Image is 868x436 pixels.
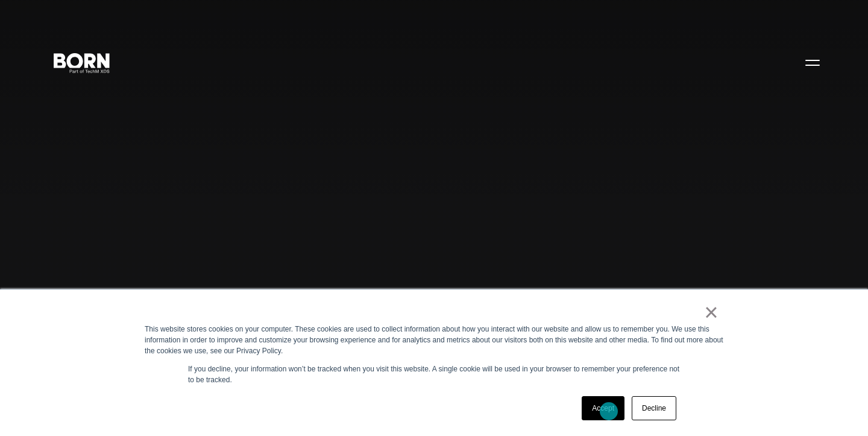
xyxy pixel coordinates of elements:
div: This website stores cookies on your computer. These cookies are used to collect information about... [145,324,723,356]
p: If you decline, your information won’t be tracked when you visit this website. A single cookie wi... [188,364,680,385]
a: × [704,307,719,318]
a: Accept [582,396,624,420]
button: Open [798,50,827,75]
a: Decline [632,396,676,420]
